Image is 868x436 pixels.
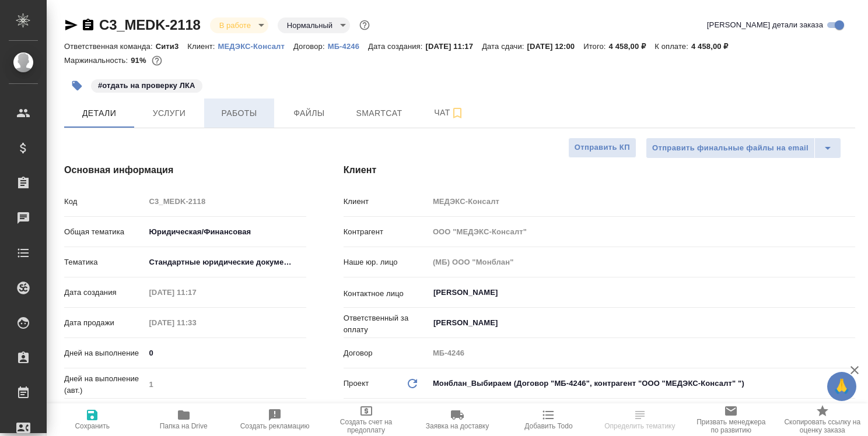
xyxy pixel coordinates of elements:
[64,42,156,51] p: Ответственная команда:
[64,256,145,268] p: Тематика
[568,138,636,158] button: Отправить КП
[187,42,218,51] p: Клиент:
[691,42,737,51] p: 4 458,00 ₽
[482,42,527,51] p: Дата сдачи:
[685,403,776,436] button: Призвать менеджера по развитию
[344,256,429,268] p: Наше юр. лицо
[145,284,247,301] input: Пустое поле
[210,17,268,33] div: В работе
[707,19,823,31] span: [PERSON_NAME] детали заказа
[218,42,293,51] p: МЕДЭКС-Консалт
[849,322,851,324] button: Open
[654,42,691,51] p: К оплате:
[503,403,594,436] button: Добавить Todo
[849,291,851,294] button: Open
[426,42,482,51] p: [DATE] 11:17
[594,403,685,436] button: Определить тематику
[218,41,293,51] a: МЕДЭКС-Консалт
[145,193,306,210] input: Пустое поле
[145,376,306,393] input: Пустое поле
[604,422,675,430] span: Определить тематику
[240,422,310,430] span: Создать рекламацию
[784,418,861,434] span: Скопировать ссылку на оценку заказа
[692,418,769,434] span: Призвать менеджера по развитию
[412,403,503,436] button: Заявка на доставку
[283,20,336,30] button: Нормальный
[344,288,429,300] p: Контактное лицо
[64,18,78,32] button: Скопировать ссылку для ЯМессенджера
[646,138,841,159] div: split button
[90,80,204,90] span: отдать на проверку ЛКА
[64,373,145,396] p: Дней на выполнение (авт.)
[328,41,368,51] a: МБ-4246
[421,106,477,120] span: Чат
[145,314,247,331] input: Пустое поле
[216,20,254,30] button: В работе
[145,344,306,361] input: ✎ Введи что-нибудь
[99,17,201,33] a: C3_MEDK-2118
[351,106,407,121] span: Smartcat
[344,378,369,389] p: Проект
[429,344,855,361] input: Пустое поле
[429,193,855,210] input: Пустое поле
[450,106,464,120] svg: Подписаться
[75,422,110,430] span: Сохранить
[138,403,229,436] button: Папка на Drive
[827,372,856,401] button: 🙏
[211,106,267,121] span: Работы
[429,223,855,240] input: Пустое поле
[98,80,195,92] p: #отдать на проверку ЛКА
[426,422,489,430] span: Заявка на доставку
[64,56,131,65] p: Маржинальность:
[609,42,655,51] p: 4 458,00 ₽
[575,141,630,154] span: Отправить КП
[646,138,815,159] button: Отправить финальные файлы на email
[64,347,145,359] p: Дней на выполнение
[281,106,337,121] span: Файлы
[149,53,164,68] button: 319.09 RUB;
[344,163,855,177] h4: Клиент
[344,347,429,359] p: Договор
[327,418,404,434] span: Создать счет на предоплату
[832,374,852,399] span: 🙏
[328,42,368,51] p: МБ-4246
[160,422,208,430] span: Папка на Drive
[229,403,320,436] button: Создать рекламацию
[141,106,197,121] span: Услуги
[344,226,429,238] p: Контрагент
[429,374,855,393] div: Монблан_Выбираем (Договор "МБ-4246", контрагент "ООО "МЕДЭКС-Консалт" ")
[583,42,608,51] p: Итого:
[524,422,572,430] span: Добавить Todo
[293,42,328,51] p: Договор:
[64,196,145,208] p: Код
[64,287,145,298] p: Дата создания
[320,403,411,436] button: Создать счет на предоплату
[145,252,306,272] div: Стандартные юридические документы, договоры, уставы
[71,106,127,121] span: Детали
[156,42,188,51] p: Сити3
[64,317,145,329] p: Дата продажи
[64,163,297,177] h4: Основная информация
[64,73,90,99] button: Добавить тэг
[344,196,429,208] p: Клиент
[64,226,145,238] p: Общая тематика
[652,142,808,155] span: Отправить финальные файлы на email
[131,56,149,65] p: 91%
[357,17,372,33] button: Доп статусы указывают на важность/срочность заказа
[777,403,868,436] button: Скопировать ссылку на оценку заказа
[145,222,306,242] div: Юридическая/Финансовая
[368,42,425,51] p: Дата создания:
[81,18,95,32] button: Скопировать ссылку
[278,17,350,33] div: В работе
[429,254,855,270] input: Пустое поле
[527,42,584,51] p: [DATE] 12:00
[47,403,138,436] button: Сохранить
[344,312,429,336] p: Ответственный за оплату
